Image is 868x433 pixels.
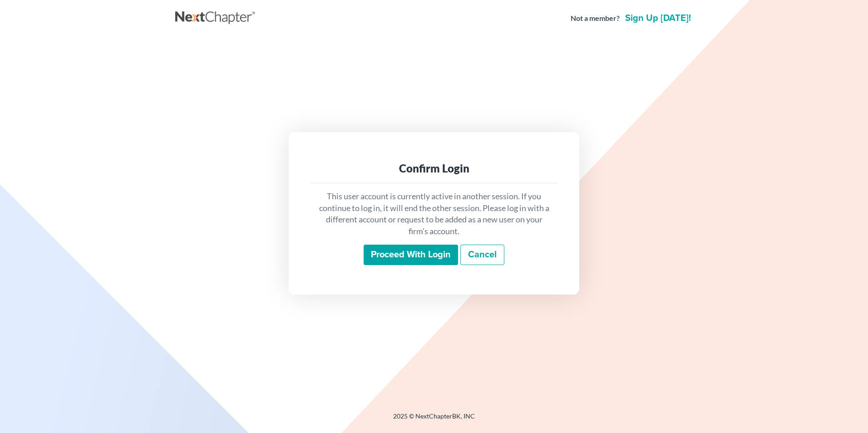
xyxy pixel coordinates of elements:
a: Sign up [DATE]! [623,14,693,23]
p: This user account is currently active in another session. If you continue to log in, it will end ... [318,191,550,237]
div: Confirm Login [318,161,550,176]
div: 2025 © NextChapterBK, INC [175,412,693,428]
a: Cancel [460,245,504,266]
input: Proceed with login [364,245,458,266]
strong: Not a member? [571,13,620,24]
